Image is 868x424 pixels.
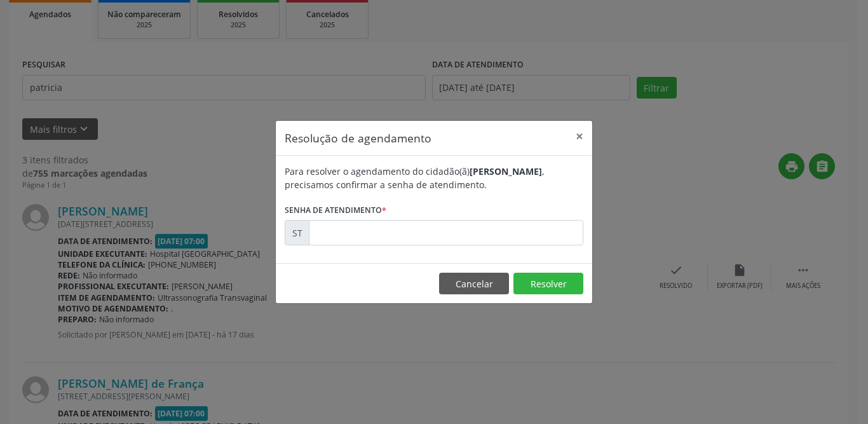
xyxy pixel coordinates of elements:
b: [PERSON_NAME] [470,165,542,177]
button: Cancelar [439,273,509,294]
label: Senha de atendimento [285,200,386,220]
h5: Resolução de agendamento [285,130,431,146]
button: Resolver [513,273,583,294]
div: ST [285,220,309,245]
button: Close [567,121,592,152]
div: Para resolver o agendamento do cidadão(ã) , precisamos confirmar a senha de atendimento. [285,165,583,191]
